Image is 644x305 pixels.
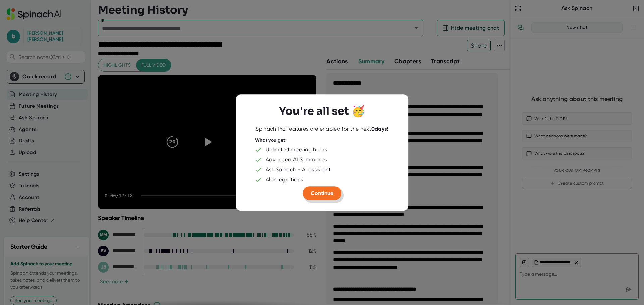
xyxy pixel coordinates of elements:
[266,166,331,173] div: Ask Spinach - AI assistant
[371,126,388,132] b: 0 days!
[311,190,333,196] span: Continue
[279,105,365,118] h3: You're all set 🥳
[303,186,341,200] button: Continue
[256,126,388,132] div: Spinach Pro features are enabled for the next
[266,146,327,153] div: Unlimited meeting hours
[266,176,303,183] div: All integrations
[266,156,327,163] div: Advanced AI Summaries
[255,137,287,143] div: What you get:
